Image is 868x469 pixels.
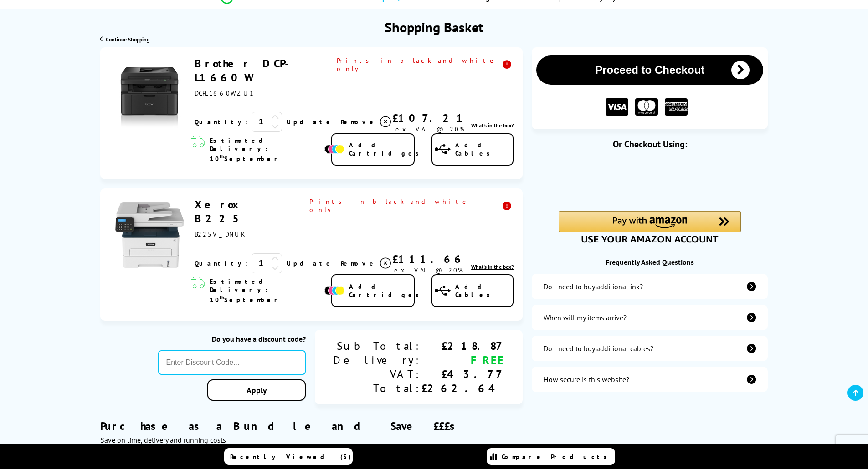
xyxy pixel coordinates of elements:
img: Add Cartridges [324,286,344,295]
img: Add Cartridges [324,145,344,154]
div: Purchase as a Bundle and Save £££s [100,405,523,444]
a: Brother DCP-L1660W [195,56,299,85]
iframe: PayPal [559,165,741,196]
div: Sub Total: [333,339,421,353]
div: Total: [333,381,421,395]
span: What's in the box? [471,122,514,129]
div: £43.77 [421,367,504,381]
div: £262.64 [421,381,504,395]
a: Update [287,118,334,126]
div: Do I need to buy additional ink? [544,282,643,291]
span: Quantity: [195,118,248,126]
img: Brother DCP-L1660W [115,60,184,128]
a: Recently Viewed (5) [224,448,353,465]
div: VAT: [333,367,421,381]
span: What's in the box? [471,263,514,270]
div: Do I need to buy additional cables? [544,344,653,353]
a: Update [287,259,334,267]
input: Enter Discount Code... [158,350,306,375]
span: Add Cables [455,282,513,299]
span: Recently Viewed (5) [230,453,351,461]
span: Continue Shopping [106,36,149,43]
span: Estimated Delivery: 10 September [210,136,322,163]
div: How secure is this website? [544,375,629,384]
img: MASTER CARD [635,98,658,116]
a: Continue Shopping [100,36,149,43]
a: Delete item from your basket [341,115,392,129]
span: ex VAT @ 20% [395,125,464,133]
div: Do you have a discount code? [158,334,306,343]
span: Quantity: [195,259,248,267]
span: ex VAT @ 20% [394,266,463,274]
a: Xerox B225 [195,197,247,226]
button: Proceed to Checkout [536,55,763,85]
sup: th [220,153,224,160]
a: additional-ink [532,274,768,299]
div: Save on time, delivery and running costs [100,435,523,444]
div: FREE [421,353,504,367]
span: Estimated Delivery: 10 September [210,277,322,304]
div: £111.66 [392,252,465,266]
span: Remove [341,118,377,126]
img: Xerox B225 [115,201,184,269]
div: £107.21 [392,111,467,125]
div: £218.87 [421,339,504,353]
span: DCPL1660WZU1 [195,89,254,97]
span: Prints in black and white only [309,197,514,214]
div: When will my items arrive? [544,313,627,322]
span: Add Cartridges [349,282,424,299]
span: Prints in black and white only [337,56,514,73]
div: Frequently Asked Questions [532,257,768,267]
a: Apply [207,379,306,401]
div: Amazon Pay - Use your Amazon account [559,211,741,243]
div: Or Checkout Using: [532,138,768,150]
div: Delivery: [333,353,421,367]
img: American Express [665,98,688,116]
a: items-arrive [532,305,768,330]
span: Add Cartridges [349,141,424,157]
sup: th [220,294,224,301]
a: Delete item from your basket [341,257,392,270]
h1: Shopping Basket [385,18,483,36]
span: B225V_DNIUK [195,230,244,238]
span: Compare Products [502,453,612,461]
span: Remove [341,259,377,267]
span: Add Cables [455,141,513,157]
a: lnk_inthebox [471,263,514,270]
a: secure-website [532,367,768,392]
a: additional-cables [532,336,768,361]
a: Compare Products [487,448,615,465]
img: VISA [606,98,628,116]
a: lnk_inthebox [471,122,514,129]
